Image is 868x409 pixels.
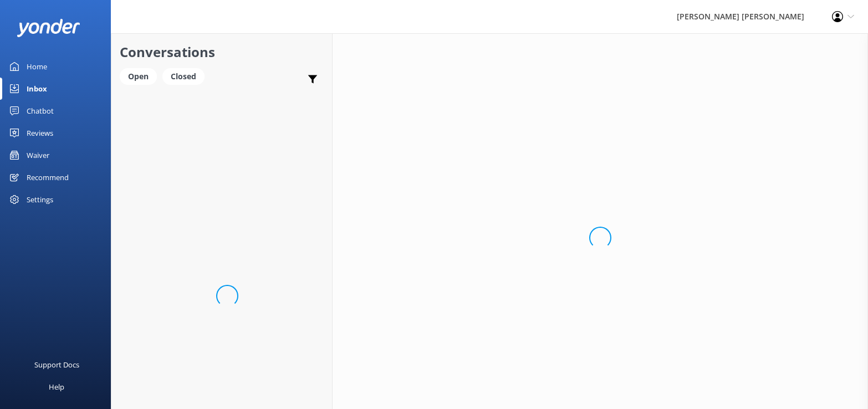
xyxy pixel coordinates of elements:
[27,188,53,211] div: Settings
[162,70,210,82] a: Closed
[27,166,69,188] div: Recommend
[120,42,324,63] h2: Conversations
[120,70,162,82] a: Open
[49,376,64,398] div: Help
[162,68,205,85] div: Closed
[17,19,80,37] img: yonder-white-logo.png
[27,122,53,144] div: Reviews
[27,100,54,122] div: Chatbot
[27,78,47,100] div: Inbox
[27,55,47,78] div: Home
[34,354,79,376] div: Support Docs
[120,68,157,85] div: Open
[27,144,49,166] div: Waiver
